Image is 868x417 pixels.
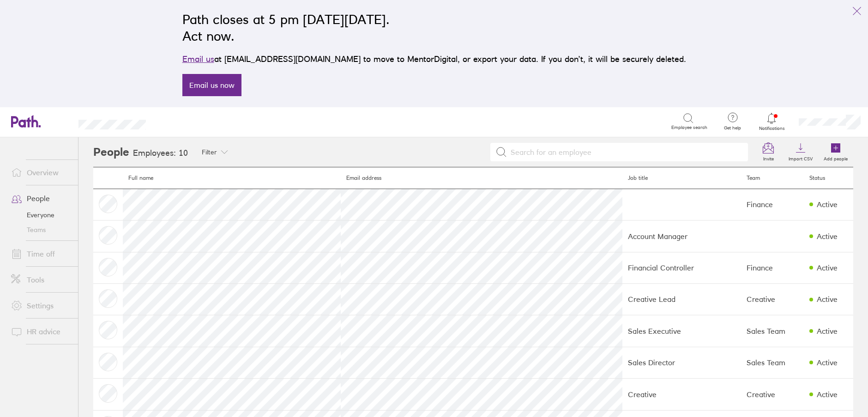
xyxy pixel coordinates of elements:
div: Active [817,232,838,240]
td: Sales Team [741,315,804,347]
div: Search [171,117,194,125]
td: Finance [741,189,804,220]
div: Active [817,200,838,208]
a: Invite [753,137,783,167]
a: Overview [4,163,78,182]
span: Notifications [757,126,787,131]
a: Email us [182,54,214,64]
label: Add people [818,153,853,162]
th: Full name [123,167,341,189]
span: Filter [202,148,217,156]
div: Active [817,358,838,367]
td: Sales Team [741,347,804,378]
a: Teams [4,222,78,237]
th: Team [741,167,804,189]
td: Sales Executive [622,315,741,347]
td: Creative [622,379,741,410]
a: Settings [4,296,78,315]
a: Email us now [182,74,241,96]
a: Everyone [4,208,78,222]
td: Creative [741,283,804,315]
a: People [4,189,78,208]
a: HR advice [4,322,78,341]
th: Email address [341,167,622,189]
td: Financial Controller [622,252,741,283]
th: Job title [622,167,741,189]
a: Import CSV [783,137,818,167]
div: Active [817,264,838,272]
div: Active [817,390,838,399]
span: Get help [717,125,747,131]
h2: People [93,137,129,167]
input: Search for an employee [507,143,743,161]
td: Creative [741,379,804,410]
label: Invite [758,153,779,162]
label: Import CSV [783,153,818,162]
a: Tools [4,270,78,289]
a: Time off [4,245,78,263]
h2: Path closes at 5 pm [DATE][DATE]. Act now. [182,11,686,44]
td: Sales Director [622,347,741,378]
p: at [EMAIL_ADDRESS][DOMAIN_NAME] to move to MentorDigital, or export your data. If you don’t, it w... [182,53,686,66]
td: Creative Lead [622,283,741,315]
td: Account Manager [622,221,741,252]
div: Active [817,295,838,303]
td: Finance [741,252,804,283]
span: Employee search [671,125,707,130]
a: Add people [818,137,853,167]
a: Notifications [757,112,787,131]
div: Active [817,327,838,335]
th: Status [804,167,853,189]
h3: Employees: 10 [133,148,188,158]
